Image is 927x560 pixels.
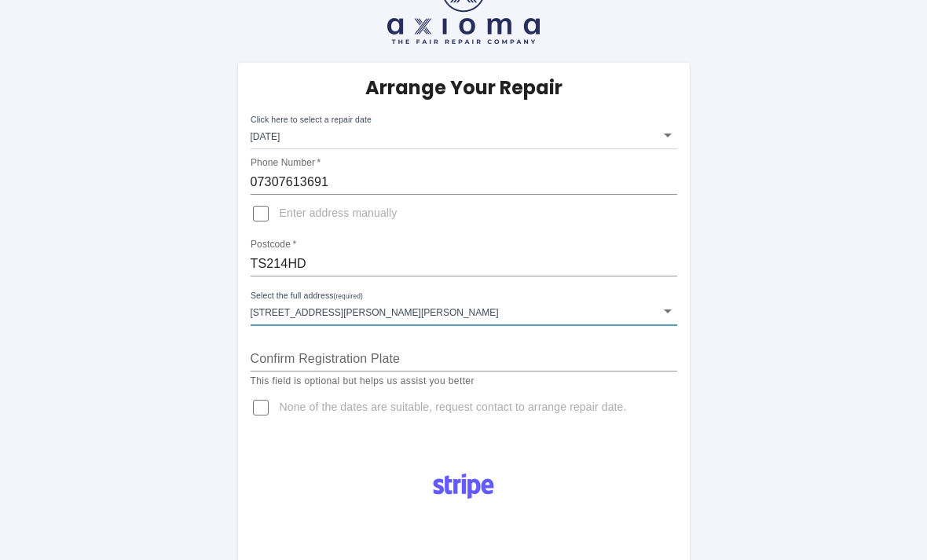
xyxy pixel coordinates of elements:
span: Enter address manually [280,206,398,221]
img: Logo [424,467,503,505]
label: Click here to select a repair date [251,114,372,126]
small: (required) [333,293,362,300]
label: Postcode [251,238,296,251]
label: Phone Number [251,156,321,170]
h5: Arrange Your Repair [365,75,562,101]
label: Select the full address [251,290,363,302]
span: None of the dates are suitable, request contact to arrange repair date. [280,400,627,415]
div: [STREET_ADDRESS][PERSON_NAME][PERSON_NAME] [251,297,677,325]
div: [DATE] [251,121,677,149]
p: This field is optional but helps us assist you better [251,374,677,390]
